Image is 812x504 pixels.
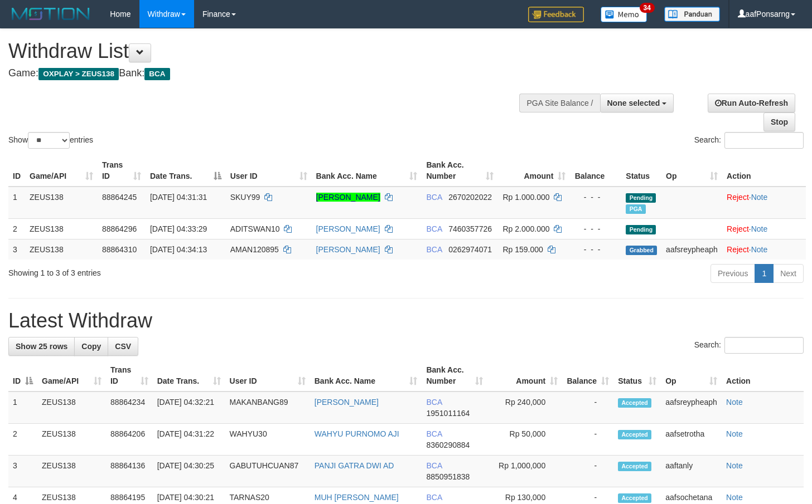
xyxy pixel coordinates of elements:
[38,68,119,80] span: OXPLAY > ZEUS138
[751,193,768,202] a: Note
[426,193,442,202] span: BCA
[661,424,722,456] td: aafsetrotha
[727,245,749,254] a: Reject
[562,360,613,392] th: Balance: activate to sort column ascending
[426,472,470,481] span: Copy 8850951838 to clipboard
[153,456,225,487] td: [DATE] 04:30:25
[37,360,106,392] th: Game/API: activate to sort column ascending
[562,424,613,456] td: -
[626,204,645,214] span: Marked by aaftanly
[8,6,93,22] img: MOTION_logo.png
[502,193,549,202] span: Rp 1.000.000
[74,337,108,356] a: Copy
[8,263,330,278] div: Showing 1 to 3 of 3 entries
[102,224,137,233] span: 88864296
[422,360,487,392] th: Bank Acc. Number: activate to sort column ascending
[722,187,806,219] td: ·
[153,360,225,392] th: Date Trans.: activate to sort column ascending
[640,3,655,13] span: 34
[724,132,804,149] input: Search:
[426,493,442,502] span: BCA
[448,193,492,202] span: Copy 2670202022 to clipboard
[661,239,722,260] td: aafsreypheaph
[755,264,774,283] a: 1
[426,224,442,233] span: BCA
[448,224,492,233] span: Copy 7460357726 to clipboard
[661,155,722,187] th: Op: activate to sort column ascending
[226,155,312,187] th: User ID: activate to sort column ascending
[8,360,37,392] th: ID: activate to sort column descending
[8,239,25,260] td: 3
[16,342,67,351] span: Show 25 rows
[81,342,101,351] span: Copy
[426,398,442,407] span: BCA
[773,264,804,283] a: Next
[661,392,722,424] td: aafsreypheaph
[722,155,806,187] th: Action
[426,461,442,470] span: BCA
[312,155,422,187] th: Bank Acc. Name: activate to sort column ascending
[37,456,106,487] td: ZEUS138
[498,155,570,187] th: Amount: activate to sort column ascending
[528,7,584,22] img: Feedback.jpg
[25,218,98,239] td: ZEUS138
[225,392,310,424] td: MAKANBANG89
[25,239,98,260] td: ZEUS138
[8,310,804,332] h1: Latest Withdraw
[722,218,806,239] td: ·
[153,424,225,456] td: [DATE] 04:31:22
[626,225,656,234] span: Pending
[726,398,743,407] a: Note
[618,493,651,503] span: Accepted
[28,132,70,149] select: Showentries
[763,112,795,131] a: Stop
[230,224,280,233] span: ADITSWAN10
[618,430,651,439] span: Accepted
[562,456,613,487] td: -
[315,398,379,407] a: [PERSON_NAME]
[626,246,657,255] span: Grabbed
[316,245,380,254] a: [PERSON_NAME]
[487,456,562,487] td: Rp 1,000,000
[726,461,743,470] a: Note
[626,193,656,203] span: Pending
[115,342,131,351] span: CSV
[487,424,562,456] td: Rp 50,000
[106,456,153,487] td: 88864136
[225,360,310,392] th: User ID: activate to sort column ascending
[621,155,661,187] th: Status
[722,239,806,260] td: ·
[751,245,768,254] a: Note
[708,94,795,112] a: Run Auto-Refresh
[102,193,137,202] span: 88864245
[102,245,137,254] span: 88864310
[108,337,138,356] a: CSV
[727,193,749,202] a: Reject
[710,264,755,283] a: Previous
[487,360,562,392] th: Amount: activate to sort column ascending
[502,224,549,233] span: Rp 2.000.000
[25,187,98,219] td: ZEUS138
[37,392,106,424] td: ZEUS138
[722,360,804,392] th: Action
[694,132,804,149] label: Search:
[426,429,442,438] span: BCA
[315,461,394,470] a: PANJI GATRA DWI AD
[8,132,93,149] label: Show entries
[422,155,498,187] th: Bank Acc. Number: activate to sort column ascending
[618,398,651,408] span: Accepted
[601,7,647,22] img: Button%20Memo.svg
[150,245,207,254] span: [DATE] 04:34:13
[316,224,380,233] a: [PERSON_NAME]
[106,424,153,456] td: 88864206
[8,456,37,487] td: 3
[153,392,225,424] td: [DATE] 04:32:21
[570,155,621,187] th: Balance
[661,360,722,392] th: Op: activate to sort column ascending
[310,360,422,392] th: Bank Acc. Name: activate to sort column ascending
[519,94,600,112] div: PGA Site Balance /
[724,337,804,354] input: Search:
[607,99,660,107] span: None selected
[8,424,37,456] td: 2
[574,223,617,234] div: - - -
